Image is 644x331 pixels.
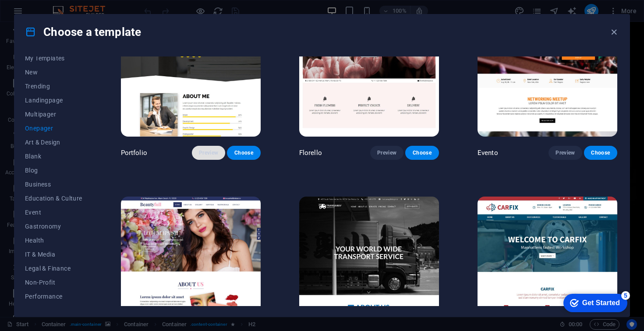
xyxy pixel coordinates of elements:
button: Event [25,205,82,219]
div: 5 [65,2,74,11]
img: Florello [299,8,439,137]
span: Preview [199,149,218,156]
span: Multipager [25,111,82,118]
button: Gastronomy [25,219,82,233]
button: Preview [192,146,225,160]
button: Choose [227,146,260,160]
span: Choose [591,149,610,156]
span: Business [25,181,82,188]
span: My Templates [25,55,82,62]
span: Performance [25,293,82,300]
img: Portfolio [121,8,261,137]
button: Choose [405,146,439,160]
div: Get Started [26,10,64,18]
span: Choose [234,149,253,156]
button: Blog [25,163,82,177]
button: Multipager [25,107,82,121]
button: Trending [25,79,82,93]
button: Blank [25,149,82,163]
span: Trending [25,83,82,90]
span: Art & Design [25,139,82,146]
p: Florello [299,148,322,157]
span: Choose [412,149,432,156]
span: Legal & Finance [25,265,82,272]
span: New [25,69,82,76]
button: Non-Profit [25,275,82,289]
span: Blank [25,153,82,160]
button: Preview [548,146,582,160]
button: Legal & Finance [25,261,82,275]
span: Preview [556,149,575,156]
img: CarFix [478,197,617,325]
p: Portfolio [121,148,147,157]
button: Preview [370,146,403,160]
p: Evento [478,148,498,157]
button: Onepager [25,121,82,135]
img: Beautyfull [121,197,261,325]
span: Gastronomy [25,223,82,230]
span: Non-Profit [25,279,82,286]
button: My Templates [25,51,82,65]
button: Business [25,177,82,191]
span: Blog [25,167,82,174]
button: Choose [584,146,617,160]
span: Health [25,237,82,244]
img: Evento [478,8,617,137]
span: Onepager [25,125,82,132]
div: Get Started 5 items remaining, 0% complete [7,4,71,23]
button: New [25,65,82,79]
img: Transaway [299,197,439,325]
button: Landingpage [25,93,82,107]
button: Education & Culture [25,191,82,205]
span: Preview [377,149,396,156]
span: IT & Media [25,251,82,258]
button: Health [25,233,82,247]
button: Art & Design [25,135,82,149]
button: IT & Media [25,247,82,261]
h4: Choose a template [25,25,141,39]
button: Performance [25,289,82,303]
button: Portfolio [25,303,82,317]
span: Education & Culture [25,195,82,202]
span: Landingpage [25,97,82,104]
span: Event [25,209,82,216]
